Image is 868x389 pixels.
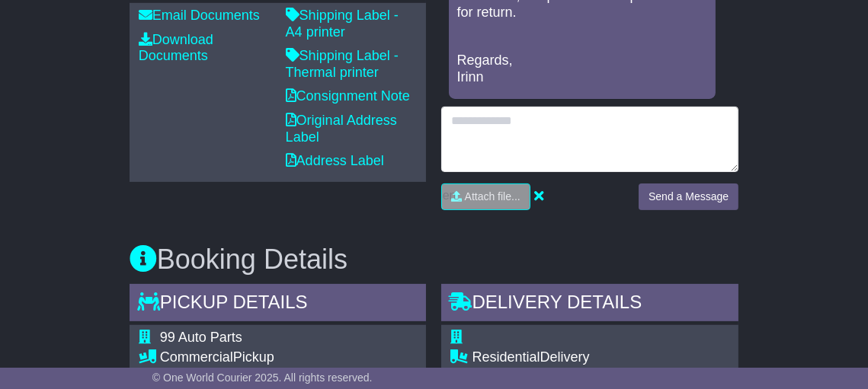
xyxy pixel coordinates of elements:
p: Regards, Irinn [456,53,708,85]
a: Original Address Label [286,113,397,145]
div: Pickup [160,349,418,366]
span: Residential [472,349,540,365]
a: Shipping Label - A4 printer [286,8,399,40]
a: Email Documents [139,8,260,23]
div: Pickup Details [130,284,427,325]
a: Download Documents [139,32,213,64]
a: Shipping Label - Thermal printer [286,48,399,80]
span: © One World Courier 2025. All rights reserved. [152,371,373,384]
div: Delivery Details [441,284,738,325]
h3: Booking Details [130,244,738,275]
button: Send a Message [639,183,738,210]
div: Delivery [472,349,729,366]
a: Address Label [286,153,384,168]
a: Consignment Note [286,88,410,104]
span: Commercial [160,349,233,365]
span: 99 Auto Parts [160,330,242,345]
